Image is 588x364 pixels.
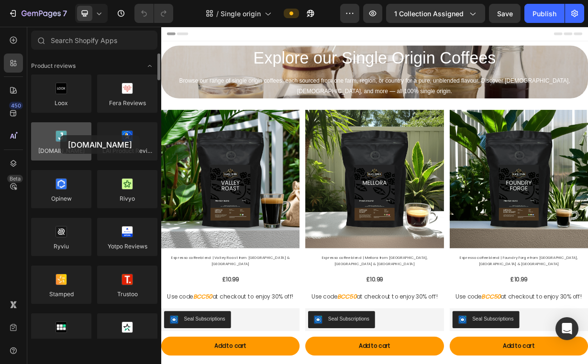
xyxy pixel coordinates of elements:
div: £10.99 [194,332,380,348]
span: 1 collection assigned [394,9,464,19]
a: Espresso coffee blend | Mellora from Brazil, Costa Rica & Indonesia [194,112,380,298]
p: 7 [63,8,67,19]
span: Single origin [221,9,261,19]
h2: Espresso coffee blend | Mellora from [GEOGRAPHIC_DATA], [GEOGRAPHIC_DATA] & [GEOGRAPHIC_DATA] [194,306,380,325]
img: 250g Espresso coffee blend | Foundry Forge from Brazil, El Salvador & India [388,112,574,298]
h2: Espresso coffee blend | Foundry Forge from [GEOGRAPHIC_DATA], [GEOGRAPHIC_DATA] & [GEOGRAPHIC_DATA] [388,306,574,325]
button: Save [489,4,521,23]
button: 7 [4,4,71,23]
div: Undo/Redo [134,4,173,23]
span: Explore our Single Origin Coffees [124,30,450,54]
input: Search Shopify Apps [31,31,157,50]
div: Publish [533,9,556,19]
div: Open Intercom Messenger [555,317,578,340]
button: Publish [524,4,565,23]
span: Browse our range of single origin coffees, each sourced from one farm, region, or country for a p... [24,69,550,91]
span: Product reviews [31,62,76,70]
img: 250g Espresso coffee blend | Mellora from Brazil, Costa Rica & Indonesia [194,112,380,298]
div: Beta [7,175,23,182]
span: Toggle open [142,58,157,74]
a: Espresso coffee blend | Foundry Forge from Brazil, El Salvador & India [388,112,574,298]
div: £10.99 [388,332,574,348]
button: 1 collection assigned [386,4,485,23]
span: Save [497,10,513,18]
iframe: Design area [161,27,588,364]
div: 450 [9,102,23,109]
span: / [216,9,219,19]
